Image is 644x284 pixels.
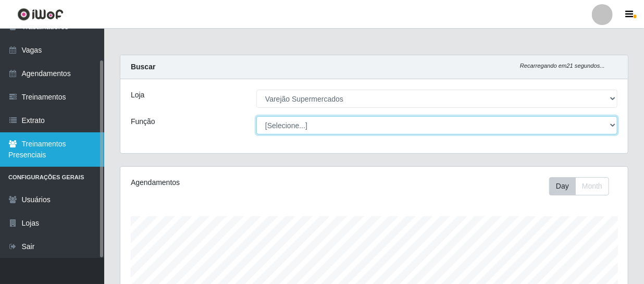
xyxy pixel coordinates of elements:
button: Day [549,177,576,195]
label: Função [131,116,155,127]
button: Month [575,177,609,195]
i: Recarregando em 21 segundos... [520,63,605,69]
strong: Buscar [131,63,155,71]
img: CoreUI Logo [17,8,64,21]
div: Toolbar with button groups [549,177,617,195]
div: Agendamentos [131,177,325,188]
label: Loja [131,90,144,101]
div: First group [549,177,609,195]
